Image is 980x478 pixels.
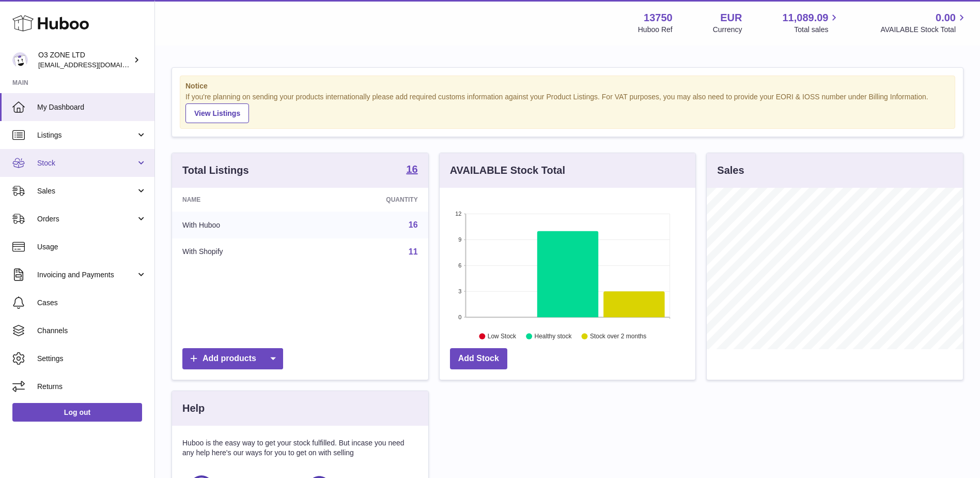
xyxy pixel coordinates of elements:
[450,163,565,177] h3: AVAILABLE Stock Total
[534,333,572,340] text: Healthy stock
[38,61,152,69] span: [EMAIL_ADDRESS][DOMAIN_NAME]
[455,211,461,217] text: 12
[37,186,136,196] span: Sales
[37,214,136,224] span: Orders
[488,333,517,340] text: Low Stock
[37,130,136,140] span: Listings
[310,188,428,212] th: Quantity
[37,326,147,336] span: Channels
[37,270,136,280] span: Invoicing and Payments
[458,262,461,268] text: 6
[644,11,673,25] strong: 13750
[450,348,507,369] a: Add Stock
[406,164,417,174] strong: 16
[37,382,147,392] span: Returns
[37,158,136,168] span: Stock
[182,438,418,458] p: Huboo is the easy way to get your stock fulfilled. But incase you need any help here's our ways f...
[185,92,950,123] div: If you're planning on sending your products internationally please add required customs informati...
[172,188,310,212] th: Name
[37,298,147,308] span: Cases
[172,238,310,265] td: With Shopify
[406,164,417,176] a: 16
[794,25,840,35] span: Total sales
[409,247,418,256] a: 11
[717,163,744,177] h3: Sales
[638,25,673,35] div: Huboo Ref
[720,11,742,25] strong: EUR
[12,52,28,68] img: hello@o3zoneltd.co.uk
[458,314,461,320] text: 0
[172,212,310,238] td: With Huboo
[38,50,131,70] div: O3 ZONE LTD
[880,25,968,35] span: AVAILABLE Stock Total
[182,401,205,415] h3: Help
[936,11,956,25] span: 0.00
[782,11,828,25] span: 11,089.09
[590,333,646,340] text: Stock over 2 months
[37,102,147,112] span: My Dashboard
[12,403,142,422] a: Log out
[182,163,249,177] h3: Total Listings
[458,288,461,294] text: 3
[185,81,950,91] strong: Notice
[185,103,249,123] a: View Listings
[713,25,742,35] div: Currency
[409,220,418,229] a: 16
[37,242,147,252] span: Usage
[458,236,461,243] text: 9
[37,354,147,364] span: Settings
[782,11,840,35] a: 11,089.09 Total sales
[880,11,968,35] a: 0.00 AVAILABLE Stock Total
[182,348,283,369] a: Add products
